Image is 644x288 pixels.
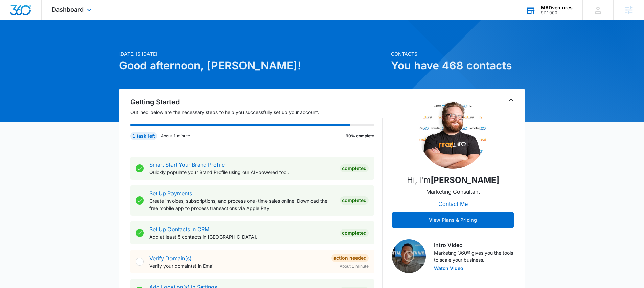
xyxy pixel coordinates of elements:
span: About 1 minute [340,263,369,269]
a: Set Up Payments [149,190,192,197]
a: Set Up Contacts in CRM [149,226,209,233]
p: Quickly populate your Brand Profile using our AI-powered tool. [149,169,335,176]
span: Dashboard [52,6,84,13]
img: Tyler Peterson [419,101,487,169]
div: Completed [340,196,369,205]
h1: You have 468 contacts [391,57,525,74]
button: Contact Me [432,196,475,212]
h3: Intro Video [434,241,514,249]
strong: [PERSON_NAME] [431,175,499,185]
h2: Getting Started [130,97,383,107]
p: Marketing Consultant [426,188,480,196]
p: Marketing 360® gives you the tools to scale your business. [434,249,514,263]
button: Toggle Collapse [507,96,515,104]
div: Action Needed [331,254,369,262]
button: Watch Video [434,266,463,271]
img: Intro Video [392,239,426,273]
a: Verify Domain(s) [149,255,192,262]
p: Outlined below are the necessary steps to help you successfully set up your account. [130,109,383,116]
p: Add at least 5 contacts in [GEOGRAPHIC_DATA]. [149,233,335,240]
div: account name [541,5,573,10]
p: 90% complete [346,133,374,139]
p: Verify your domain(s) in Email. [149,262,326,269]
p: [DATE] is [DATE] [119,50,387,57]
div: account id [541,10,573,15]
p: Create invoices, subscriptions, and process one-time sales online. Download the free mobile app t... [149,197,335,212]
h1: Good afternoon, [PERSON_NAME]! [119,57,387,74]
p: Contacts [391,50,525,57]
button: View Plans & Pricing [392,212,514,228]
p: About 1 minute [161,133,190,139]
p: Hi, I'm [407,174,499,186]
div: Completed [340,164,369,172]
div: Completed [340,229,369,237]
div: 1 task left [130,132,157,140]
a: Smart Start Your Brand Profile [149,161,225,168]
